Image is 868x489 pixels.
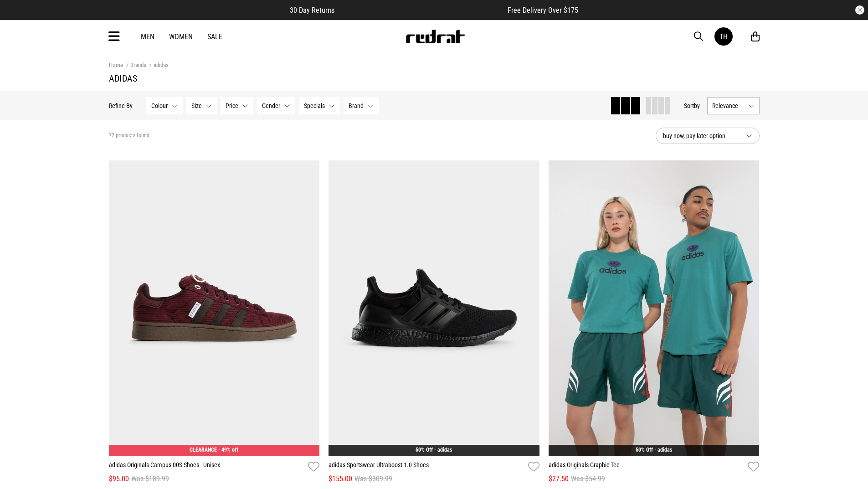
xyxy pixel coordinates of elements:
a: Home [109,62,123,68]
img: Adidas Sportswear Ultraboost 1.0 Shoes in Black [329,160,539,456]
button: Specials [299,97,340,114]
span: by [694,102,700,109]
button: Gender [257,97,295,114]
span: Size [191,102,202,109]
span: Was $309.99 [354,474,392,484]
span: Was $54.99 [571,474,605,484]
span: Price [226,102,238,109]
span: Was $189.99 [131,474,169,484]
h1: adidas [109,73,760,84]
span: $27.50 [549,474,569,484]
button: Brand [344,97,379,114]
a: Sale [207,32,222,41]
span: Free Delivery Over $175 [508,6,578,15]
span: 72 products found [109,132,149,139]
span: $155.00 [329,474,352,484]
div: TH [719,32,728,41]
a: Men [141,32,154,41]
a: adidas Originals Graphic Tee [549,460,745,474]
img: Adidas Originals Campus 00s Shoes - Unisex in Maroon [109,160,320,456]
span: - 49% off [218,447,238,453]
span: $95.00 [109,474,129,484]
iframe: Customer reviews powered by Trustpilot [353,5,489,15]
span: Specials [304,102,325,109]
img: Redrat logo [405,30,465,43]
span: Colour [151,102,168,109]
span: 30 Day Returns [290,6,334,15]
a: Women [169,32,193,41]
button: Price [221,97,253,114]
a: 50% Off - adidas [636,447,672,453]
span: Brand [349,102,364,109]
span: buy now, pay later option [663,130,739,141]
button: Size [186,97,217,114]
button: Relevance [707,97,760,114]
button: Sortby [684,100,700,111]
span: Gender [262,102,280,109]
button: buy now, pay later option [656,128,760,144]
span: CLEARANCE [190,447,217,453]
a: Brands [123,62,146,70]
a: 50% Off - adidas [416,447,452,453]
a: adidas Sportswear Ultraboost 1.0 Shoes [329,460,524,474]
button: Colour [146,97,183,114]
img: Adidas Originals Graphic Tee in Green [549,160,760,456]
span: Relevance [712,102,745,109]
p: Refine By [109,102,133,109]
a: adidas Originals Campus 00S Shoes - Unisex [109,460,305,474]
a: adidas [146,62,169,70]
